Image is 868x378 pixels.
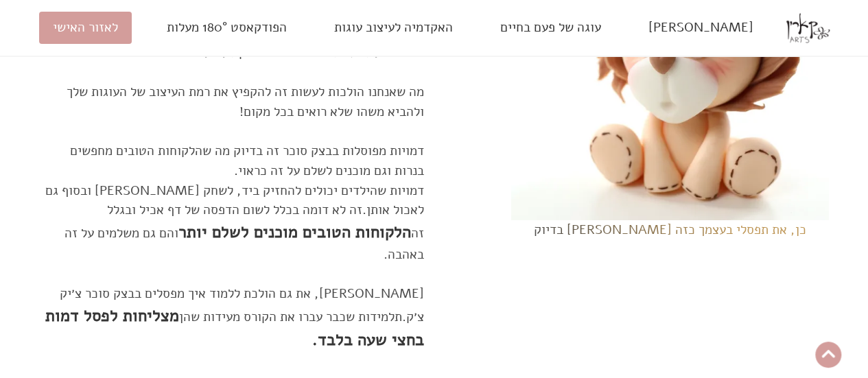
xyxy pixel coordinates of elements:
img: logo [786,7,829,49]
a: האקדמיה לעיצוב עוגות [320,12,467,45]
strong: מצליחות לפסל דמות בחצי שעה בלבד. [45,305,424,351]
span: זה לא דומה בכלל לשום הדפסה של דף אכיל ובגלל זה [107,201,424,242]
a: [PERSON_NAME] [635,12,767,45]
a: הפודקאסט 180° מעלות [153,12,301,45]
a: לאזור האישי [39,12,132,45]
a: עוגה של פעם בחיים [486,12,615,45]
span: תלמידות שכבר עברו את הקורס מעידות שהן [179,308,402,326]
strong: הלקוחות הטובים מוכנים לשלם יותר [178,221,411,243]
p: כן, את תפסלי בעצמך כזה [PERSON_NAME] בדיוק [534,220,806,240]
